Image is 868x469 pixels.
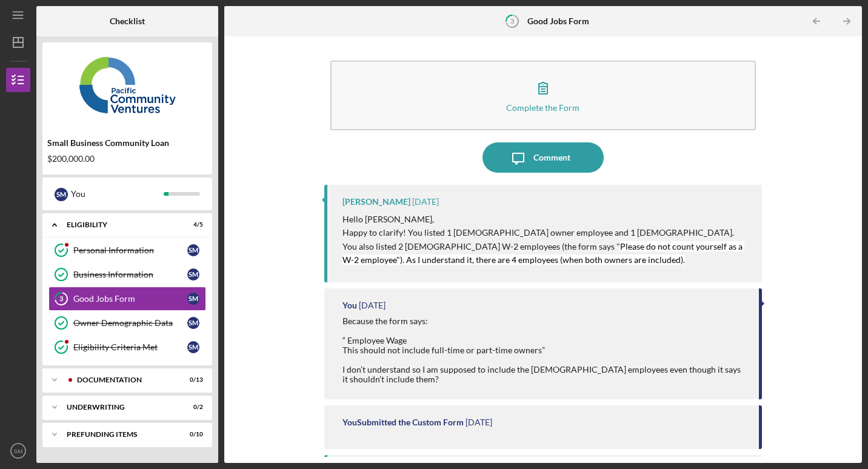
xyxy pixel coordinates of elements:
[510,17,514,25] tspan: 3
[187,244,199,256] div: S M
[533,142,570,173] div: Comment
[330,61,756,130] button: Complete the Form
[181,376,203,384] div: 0 / 13
[342,301,357,310] div: You
[48,311,206,335] a: Owner Demographic DataSM
[187,268,199,281] div: S M
[73,270,187,279] div: Business Information
[73,245,187,255] div: Personal Information
[67,404,173,411] div: Underwriting
[73,294,187,304] div: Good Jobs Form
[527,16,589,26] b: Good Jobs Form
[59,295,63,303] tspan: 3
[73,318,187,328] div: Owner Demographic Data
[67,221,173,228] div: Eligibility
[6,439,30,463] button: SM
[71,184,164,204] div: You
[67,431,173,438] div: Prefunding Items
[181,404,203,411] div: 0 / 2
[42,48,212,121] img: Product logo
[342,316,747,385] div: Because the form says: “ Employee Wage This should not include full-time or part-time owners” I d...
[110,16,145,26] b: Checklist
[466,417,492,427] time: 2025-09-24 04:38
[181,221,203,228] div: 4 / 5
[342,226,750,267] p: Happy to clarify! You listed 1 [DEMOGRAPHIC_DATA] owner employee and 1 [DEMOGRAPHIC_DATA]. You al...
[506,103,579,112] div: Complete the Form
[342,417,464,427] div: You Submitted the Custom Form
[55,188,68,201] div: S M
[412,197,439,207] time: 2025-09-24 21:52
[77,376,173,384] div: Documentation
[48,287,206,311] a: 3Good Jobs FormSM
[342,213,750,226] p: Hello [PERSON_NAME],
[187,293,199,305] div: S M
[181,431,203,438] div: 0 / 10
[14,448,22,454] text: SM
[359,301,386,310] time: 2025-09-24 04:39
[342,197,410,207] div: [PERSON_NAME]
[48,335,206,359] a: Eligibility Criteria MetSM
[187,317,199,329] div: S M
[48,262,206,287] a: Business InformationSM
[47,154,207,164] div: $200,000.00
[48,238,206,262] a: Personal InformationSM
[47,138,207,148] div: Small Business Community Loan
[187,341,199,353] div: S M
[73,342,187,352] div: Eligibility Criteria Met
[482,142,604,173] button: Comment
